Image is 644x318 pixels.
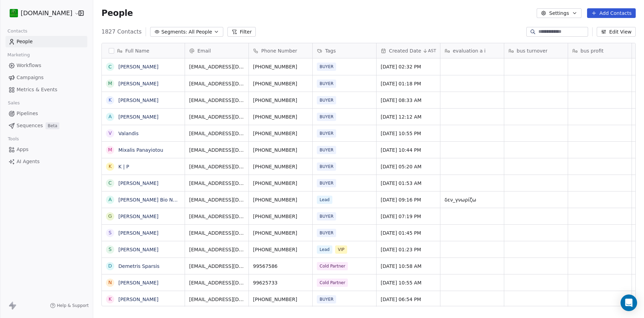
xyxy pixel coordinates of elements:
[17,62,41,69] span: Workflows
[381,97,436,104] span: [DATE] 08:33 AM
[108,96,111,104] div: K
[249,43,312,58] div: Phone Number
[261,47,297,54] span: Phone Number
[118,81,158,86] a: [PERSON_NAME]
[253,263,308,270] span: 99567586
[17,38,33,45] span: People
[189,279,244,286] span: [EMAIL_ADDRESS][DOMAIN_NAME]
[317,229,336,237] span: BUYER
[621,294,637,311] div: Open Intercom Messenger
[118,180,158,186] a: [PERSON_NAME]
[189,296,244,303] span: [EMAIL_ADDRESS][DOMAIN_NAME]
[317,79,336,88] span: BUYER
[317,96,336,104] span: BUYER
[381,196,436,203] span: [DATE] 09:16 PM
[381,130,436,137] span: [DATE] 10:55 PM
[381,263,436,270] span: [DATE] 10:58 AM
[118,197,212,203] a: [PERSON_NAME] Bio Natures Harmony
[317,196,332,204] span: Lead
[6,144,87,155] a: Apps
[317,295,336,303] span: BUYER
[118,214,158,219] a: [PERSON_NAME]
[118,297,158,302] a: [PERSON_NAME]
[108,296,111,303] div: Κ
[381,163,436,170] span: [DATE] 05:20 AM
[389,47,421,54] span: Created Date
[381,213,436,220] span: [DATE] 07:19 PM
[381,80,436,87] span: [DATE] 01:18 PM
[118,64,158,69] a: [PERSON_NAME]
[253,196,308,203] span: [PHONE_NUMBER]
[189,196,244,203] span: [EMAIL_ADDRESS][DOMAIN_NAME]
[253,296,308,303] span: [PHONE_NUMBER]
[428,48,436,54] span: AST
[189,130,244,137] span: [EMAIL_ADDRESS][DOMAIN_NAME]
[108,130,112,137] div: V
[101,28,142,36] span: 1827 Contacts
[189,147,244,153] span: [EMAIL_ADDRESS][DOMAIN_NAME]
[10,9,18,17] img: 439216937_921727863089572_7037892552807592703_n%20(1).jpg
[253,279,308,286] span: 99625733
[17,86,57,93] span: Metrics & Events
[17,146,29,153] span: Apps
[325,47,336,54] span: Tags
[6,60,87,71] a: Workflows
[381,296,436,303] span: [DATE] 06:54 PM
[118,97,158,103] a: [PERSON_NAME]
[17,74,43,81] span: Campaigns
[108,213,112,220] div: G
[102,43,185,58] div: Full Name
[580,47,604,54] span: bus profit
[381,246,436,253] span: [DATE] 01:23 PM
[453,47,486,54] span: evaluation a i
[189,97,244,104] span: [EMAIL_ADDRESS][DOMAIN_NAME]
[317,245,332,254] span: Lead
[17,122,43,129] span: Sequences
[253,163,308,170] span: [PHONE_NUMBER]
[317,63,336,71] span: BUYER
[161,28,187,36] span: Segments:
[189,113,244,120] span: [EMAIL_ADDRESS][DOMAIN_NAME]
[118,280,158,286] a: [PERSON_NAME]
[4,26,30,36] span: Contacts
[317,129,336,138] span: BUYER
[587,8,636,18] button: Add Contacts
[6,120,87,131] a: SequencesBeta
[253,246,308,253] span: [PHONE_NUMBER]
[317,146,336,154] span: BUYER
[125,47,149,54] span: Full Name
[17,158,40,165] span: AI Agents
[253,63,308,70] span: [PHONE_NUMBER]
[118,164,129,169] a: K | P
[189,63,244,70] span: [EMAIL_ADDRESS][DOMAIN_NAME]
[4,50,33,60] span: Marketing
[317,262,348,270] span: Cold Partner
[185,43,248,58] div: Email
[108,279,112,286] div: N
[440,43,504,58] div: evaluation a i
[101,8,133,18] span: People
[197,47,211,54] span: Email
[118,230,158,236] a: [PERSON_NAME]
[5,98,23,108] span: Sales
[17,110,38,117] span: Pipelines
[381,113,436,120] span: [DATE] 12:12 AM
[317,113,336,121] span: BUYER
[6,72,87,83] a: Campaigns
[253,113,308,120] span: [PHONE_NUMBER]
[253,130,308,137] span: [PHONE_NUMBER]
[381,279,436,286] span: [DATE] 10:55 AM
[517,47,547,54] span: bus turnover
[108,196,112,203] div: Α
[537,8,581,18] button: Settings
[597,27,636,37] button: Edit View
[381,230,436,236] span: [DATE] 01:45 PM
[253,97,308,104] span: [PHONE_NUMBER]
[50,303,89,308] a: Help & Support
[189,180,244,187] span: [EMAIL_ADDRESS][DOMAIN_NAME]
[8,7,74,19] button: [DOMAIN_NAME]
[102,58,185,307] div: grid
[46,122,59,129] span: Beta
[5,134,22,144] span: Tools
[108,262,112,270] div: D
